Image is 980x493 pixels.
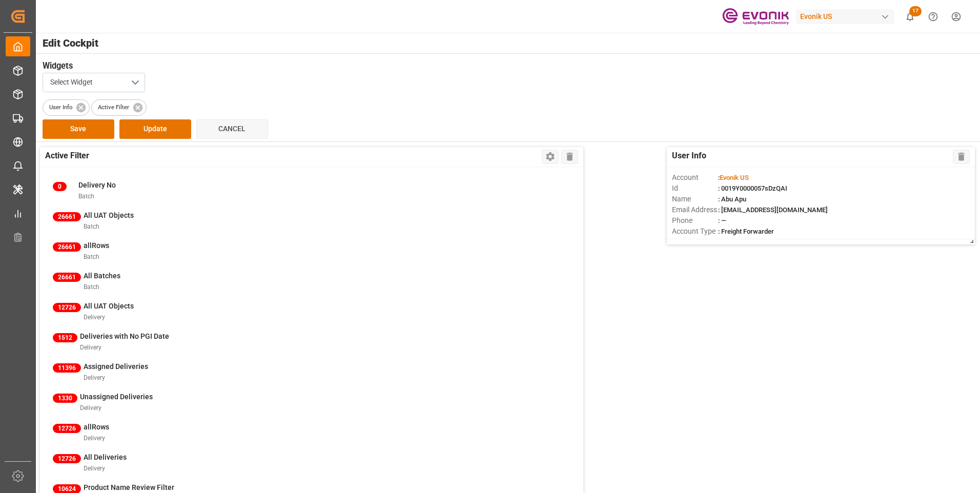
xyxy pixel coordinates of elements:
div: Evonik US [796,9,894,24]
button: show 17 new notifications [899,5,922,28]
span: User Info [43,103,78,112]
button: open menu [43,73,145,92]
span: Active Filter [45,150,89,164]
button: Update [119,119,191,139]
span: Select Widget [50,77,93,88]
h3: Widgets [43,60,962,73]
span: Active Filter [92,103,135,112]
button: Cancel [196,119,268,139]
div: User Info [43,99,90,116]
img: Evonik-brand-mark-Deep-Purple-RGB.jpeg_1700498283.jpeg [722,8,789,26]
span: User Info [672,150,706,164]
span: Cancel [218,125,246,133]
div: Active Filter [91,99,147,116]
span: 17 [909,6,922,16]
button: Help Center [922,5,945,28]
button: Save [43,119,114,139]
button: Evonik US [796,7,899,26]
span: Edit Cockpit [43,35,972,51]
